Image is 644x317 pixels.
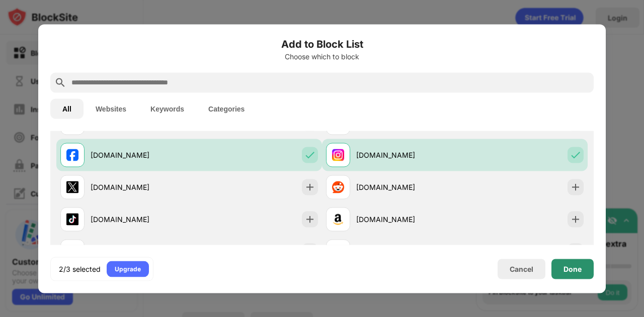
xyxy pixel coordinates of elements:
h6: Add to Block List [50,36,594,51]
img: search.svg [54,76,66,88]
img: favicons [66,149,78,161]
div: [DOMAIN_NAME] [356,182,455,192]
div: Done [563,265,582,273]
button: All [50,98,84,119]
img: favicons [332,181,344,193]
button: Websites [84,98,138,119]
button: Categories [196,98,257,119]
div: Cancel [510,265,533,273]
div: 2/3 selected [59,264,101,274]
img: favicons [66,181,78,193]
div: Upgrade [115,264,141,274]
div: Choose which to block [50,52,594,60]
div: [DOMAIN_NAME] [356,214,455,225]
div: [DOMAIN_NAME] [91,214,189,225]
img: favicons [332,213,344,225]
div: [DOMAIN_NAME] [91,182,189,192]
div: [DOMAIN_NAME] [91,150,189,160]
img: favicons [66,213,78,225]
div: [DOMAIN_NAME] [356,150,455,160]
img: favicons [332,149,344,161]
button: Keywords [138,98,196,119]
